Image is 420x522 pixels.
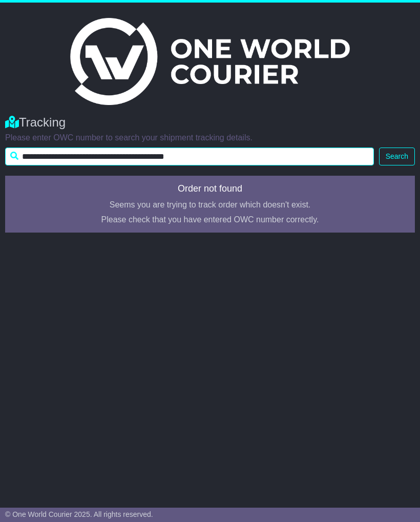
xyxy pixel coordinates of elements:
[11,215,409,224] p: Please check that you have entered OWC number correctly.
[379,148,415,165] button: Search
[5,133,415,142] p: Please enter OWC number to search your shipment tracking details.
[11,200,409,210] p: Seems you are trying to track order which doesn't exist.
[5,115,415,130] div: Tracking
[70,18,350,105] img: Light
[5,510,153,518] span: © One World Courier 2025. All rights reserved.
[11,184,409,194] h4: Order not found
